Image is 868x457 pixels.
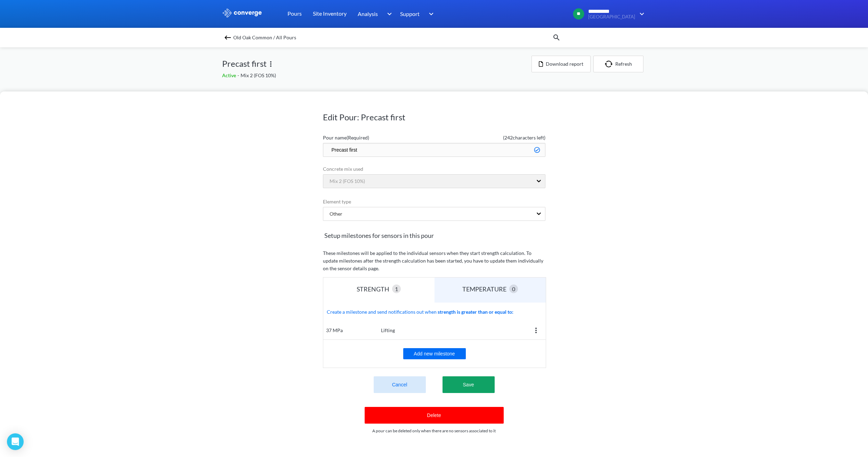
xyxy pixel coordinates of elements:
button: Add new milestone [403,348,466,359]
input: Type the pour name here [323,143,545,157]
div: Other [324,210,342,218]
span: Old Oak Common / All Pours [233,33,296,42]
img: icon-search.svg [552,33,561,42]
img: more.svg [532,326,540,335]
span: [GEOGRAPHIC_DATA] [588,14,635,19]
div: Open Intercom Messenger [7,433,24,450]
span: 1 [395,284,398,293]
p: A pour can be deleted only when there are no sensors associated to it [372,428,496,434]
label: Concrete mix used [323,165,545,173]
div: STRENGTH [357,284,392,294]
div: TEMPERATURE [462,284,509,294]
span: ( 242 characters left) [434,134,545,142]
span: Support [400,9,420,18]
button: Cancel [374,376,426,393]
b: strength is greater than or equal to: [438,309,513,315]
img: downArrow.svg [424,10,436,18]
div: Lifting [381,327,539,334]
span: Analysis [358,9,378,18]
label: Element type [323,198,545,206]
label: Pour name (Required) [323,134,434,142]
img: downArrow.svg [635,10,646,18]
div: 37 MPa [323,327,381,334]
span: Setup milestones for sensors in this pour [323,231,545,240]
img: logo_ewhite.svg [222,8,262,17]
p: These milestones will be applied to the individual sensors when they start strength calculation. ... [323,249,545,272]
h1: Edit Pour: Precast first [323,112,545,123]
img: downArrow.svg [382,10,394,18]
button: Delete [365,407,504,424]
span: 0 [512,284,515,293]
span: Create a milestone and send notifications out when [324,308,546,316]
img: backspace.svg [224,33,232,42]
button: Save [443,376,495,393]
